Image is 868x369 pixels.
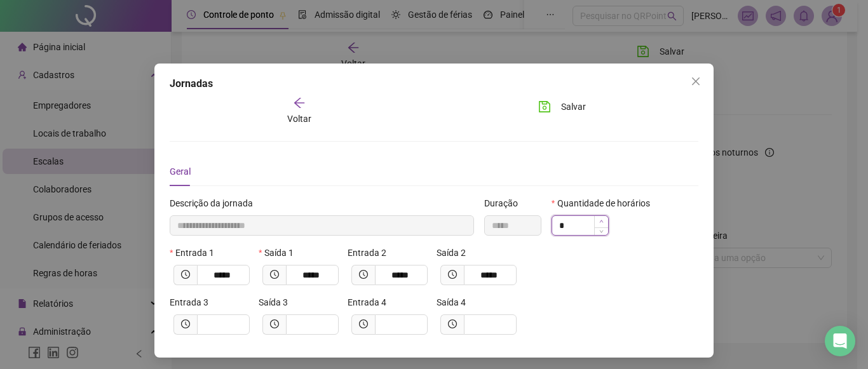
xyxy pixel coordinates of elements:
div: Open Intercom Messenger [825,326,855,356]
span: up [599,219,604,224]
label: Duração [484,196,526,210]
label: Quantidade de horários [552,196,658,210]
span: clock-circle [359,319,368,328]
span: clock-circle [181,270,190,279]
label: Saída 2 [437,246,474,260]
label: Saída 1 [259,246,302,260]
span: clock-circle [181,319,190,328]
span: Descrição da jornada [170,196,253,210]
span: clock-circle [448,270,457,279]
label: Entrada 4 [348,295,395,309]
label: Entrada 2 [348,246,395,260]
button: Close [686,71,706,91]
label: Entrada 3 [170,295,217,309]
span: Voltar [287,114,311,124]
span: down [599,229,604,234]
span: clock-circle [270,270,279,279]
span: arrow-left [293,97,306,109]
span: save [538,100,551,113]
span: clock-circle [359,270,368,279]
span: Salvar [561,100,586,114]
label: Entrada 1 [170,246,222,260]
span: clock-circle [448,319,457,328]
button: Salvar [529,97,595,117]
span: Increase Value [594,216,608,227]
span: close [691,76,701,86]
label: Saída 4 [437,295,474,309]
label: Saída 3 [259,295,296,309]
div: Geral [170,164,191,178]
span: Decrease Value [594,227,608,235]
span: clock-circle [270,319,279,328]
div: Jornadas [170,76,698,91]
